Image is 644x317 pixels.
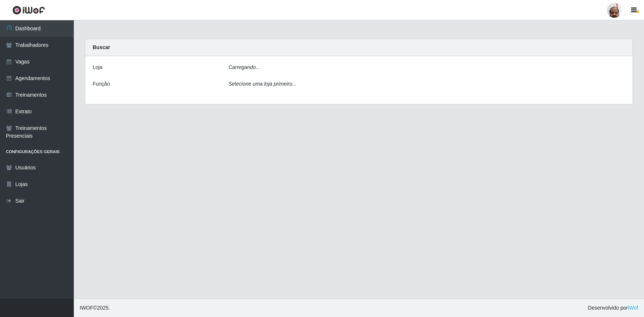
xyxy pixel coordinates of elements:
[228,81,296,87] i: Selecione uma loja primeiro...
[12,6,45,15] img: CoreUI Logo
[80,304,110,312] span: © 2025 .
[80,305,93,311] span: IWOF
[93,63,102,71] label: Loja
[228,64,260,70] i: Carregando...
[93,44,110,50] strong: Buscar
[588,304,638,312] span: Desenvolvido por
[93,80,110,88] label: Função
[628,305,638,311] a: iWof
